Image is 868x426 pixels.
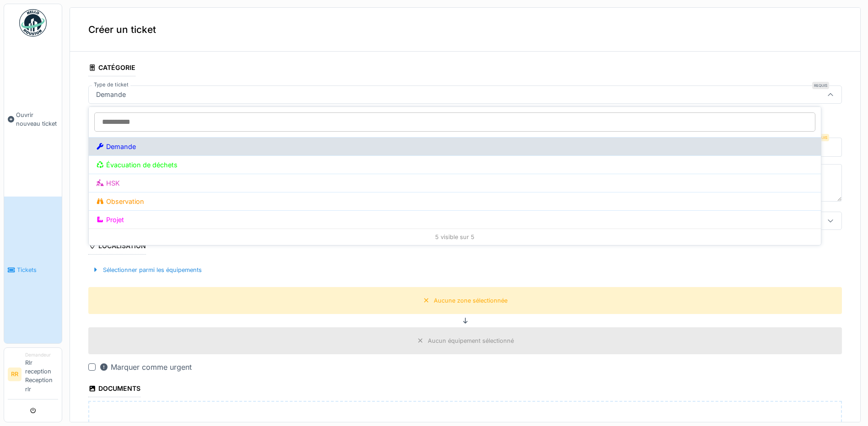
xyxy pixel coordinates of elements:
[99,362,192,373] div: Marquer comme urgent
[16,111,58,128] span: Ouvrir nouveau ticket
[92,81,130,89] label: Type de ticket
[96,160,178,170] div: Évacuation de déchets
[88,61,135,76] div: Catégorie
[4,197,62,343] a: Tickets
[88,239,146,255] div: Localisation
[25,351,58,358] div: Demandeur
[96,142,136,152] div: Demande
[92,90,129,100] div: Demande
[812,82,829,89] div: Requis
[88,264,205,276] div: Sélectionner parmi les équipements
[96,197,144,207] div: Observation
[8,351,58,399] a: RR DemandeurRlr reception Reception rlr
[96,215,124,225] div: Projet
[8,367,22,381] li: RR
[434,296,507,305] div: Aucune zone sélectionnée
[25,351,58,397] li: Rlr reception Reception rlr
[4,42,62,197] a: Ouvrir nouveau ticket
[89,229,821,245] div: 5 visible sur 5
[17,266,58,274] span: Tickets
[19,9,47,37] img: Badge_color-CXgf-gQk.svg
[88,382,140,397] div: Documents
[96,178,120,188] div: HSK
[70,8,860,52] div: Créer un ticket
[428,336,514,345] div: Aucun équipement sélectionné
